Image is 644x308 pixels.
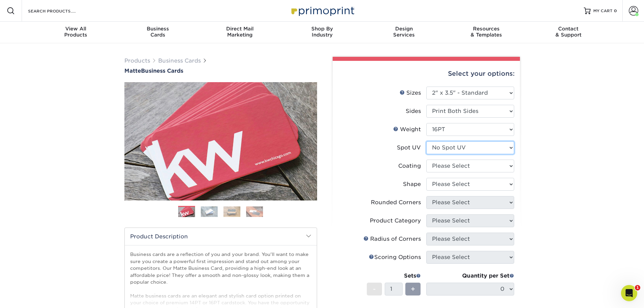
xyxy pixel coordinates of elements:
div: Scoring Options [369,253,421,261]
span: - [373,284,376,294]
span: View All [35,26,117,32]
span: Design [363,26,445,32]
div: Sets [367,272,421,280]
span: + [411,284,415,294]
span: Matte [124,68,141,74]
div: Radius of Corners [363,235,421,243]
div: Services [363,26,445,38]
a: Contact& Support [527,22,610,43]
h2: Product Description [125,228,317,245]
div: Marketing [199,26,281,38]
div: Industry [281,26,363,38]
div: Weight [393,125,421,134]
a: Direct MailMarketing [199,22,281,43]
div: Sides [406,107,421,115]
img: Business Cards 01 [178,204,195,220]
div: Cards [117,26,199,38]
img: Matte 01 [124,45,317,238]
a: View AllProducts [35,22,117,43]
input: SEARCH PRODUCTS..... [27,7,93,15]
span: MY CART [593,8,613,14]
div: Quantity per Set [426,272,514,280]
div: Sizes [400,89,421,97]
span: Business [117,26,199,32]
iframe: Intercom live chat [621,285,637,301]
a: BusinessCards [117,22,199,43]
img: Business Cards 03 [223,206,240,217]
div: Products [35,26,117,38]
img: Business Cards 04 [246,206,263,217]
span: Contact [527,26,610,32]
div: Product Category [370,217,421,225]
div: Rounded Corners [371,198,421,207]
img: Primoprint [288,3,356,18]
div: & Templates [445,26,527,38]
div: Spot UV [397,144,421,152]
span: 0 [614,8,617,13]
span: 1 [635,285,640,290]
a: DesignServices [363,22,445,43]
a: Shop ByIndustry [281,22,363,43]
a: Products [124,57,150,64]
span: Resources [445,26,527,32]
div: Coating [398,162,421,170]
h1: Business Cards [124,68,317,74]
img: Business Cards 02 [201,206,218,217]
div: Select your options: [338,61,515,87]
a: Business Cards [158,57,201,64]
span: Direct Mail [199,26,281,32]
a: Resources& Templates [445,22,527,43]
div: & Support [527,26,610,38]
span: Shop By [281,26,363,32]
div: Shape [403,180,421,188]
a: MatteBusiness Cards [124,68,317,74]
